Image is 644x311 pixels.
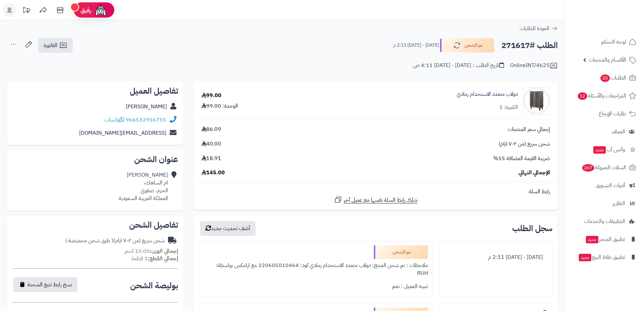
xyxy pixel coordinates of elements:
[593,145,625,154] span: وآتس آب
[569,231,640,247] a: تطبيق المتجرجديد
[585,235,625,244] span: تطبيق المتجر
[204,280,428,293] div: تنبيه العميل : نعم
[581,163,626,172] span: السلات المتروكة
[523,87,550,114] img: 1709999200-220605010464-90x90.jpg
[569,213,640,229] a: التطبيقات والخدمات
[12,155,178,163] h2: عنوان الشحن
[612,127,625,136] span: العملاء
[12,87,178,95] h2: تفاصيل العميل
[569,124,640,140] a: العملاء
[79,129,166,137] a: [EMAIL_ADDRESS][DOMAIN_NAME]
[344,196,418,204] span: شارك رابط السلة نفسها مع عميل آخر
[508,126,550,133] span: إجمالي سعر المنتجات
[27,281,72,289] span: نسخ رابط تتبع الشحنة
[578,92,587,100] span: 12
[586,236,598,243] span: جديد
[596,181,625,190] span: أدوات التسويق
[593,146,606,154] span: جديد
[569,177,640,194] a: أدوات التسويق
[499,140,550,148] span: شحن سريع (من ٢-٧ ايام)
[125,247,178,255] small: 10.00 كجم
[80,6,91,14] span: رفيق
[13,277,77,292] button: نسخ رابط تتبع الشحنة
[374,245,428,259] div: تم الشحن
[201,102,238,110] div: الوحدة: 99.00
[126,103,167,111] a: [PERSON_NAME]
[444,251,548,264] div: [DATE] - [DATE] 2:11 م
[510,62,558,70] div: OnlineINT/4625
[599,109,626,118] span: طلبات الإرجاع
[569,34,640,50] a: لوحة التحكم
[569,70,640,86] a: الطلبات20
[201,126,221,133] span: 86.09
[201,155,221,162] span: 18.91
[569,141,640,158] a: وآتس آبجديد
[12,221,178,229] h2: تفاصيل الشحن
[569,159,640,176] a: السلات المتروكة267
[577,91,626,101] span: المراجعات والأسئلة
[94,3,108,17] img: ai-face.png
[200,221,256,236] button: أضف تحديث جديد
[126,116,166,124] a: 966532956755
[589,55,626,65] span: الأقسام والمنتجات
[196,188,555,196] div: رابط السلة
[569,249,640,265] a: تطبيق نقاط البيعجديد
[132,254,178,263] small: 1 قطعة
[569,106,640,122] a: طلبات الإرجاع
[119,171,168,202] div: [PERSON_NAME] ام الساهك، الحزم، صفوى المملكة العربية السعودية
[130,282,178,290] h2: بوليصة الشحن
[65,237,113,245] span: ( طرق شحن مخصصة )
[334,196,418,204] a: شارك رابط السلة نفسها مع عميل آخر
[612,199,625,208] span: التقارير
[579,254,591,261] span: جديد
[150,247,178,255] strong: إجمالي الوزن:
[201,169,225,177] span: 145.00
[38,38,73,53] a: الفاتورة
[569,88,640,104] a: المراجعات والأسئلة12
[600,73,626,83] span: الطلبات
[520,24,558,32] a: العودة للطلبات
[578,252,625,262] span: تطبيق نقاط البيع
[601,37,626,47] span: لوحة التحكم
[18,3,35,19] a: تحديثات المنصة
[520,24,549,32] span: العودة للطلبات
[204,259,428,280] div: ملاحظات : تم شحن المنتج: دولاب متعدد الاستخدام رمادي كود: 220605010464 مع ارامكس بواسطة: RUH
[148,254,178,263] strong: إجمالي القطع:
[413,62,504,69] div: تاريخ الطلب : [DATE] - [DATE] 4:11 ص
[65,237,165,245] div: شحن سريع (من ٢-٧ ايام)
[104,116,124,124] a: واتساب
[501,39,558,52] h2: الطلب #271617
[201,92,221,99] div: 99.00
[393,42,439,49] small: [DATE] - [DATE] 2:11 م
[582,164,594,172] span: 267
[512,224,552,232] h3: سجل الطلب
[499,104,518,111] div: الكمية: 1
[457,90,518,98] a: دولاب متعدد الاستخدام رمادي
[600,74,610,82] span: 20
[569,195,640,212] a: التقارير
[519,169,550,177] span: الإجمالي النهائي
[584,217,625,226] span: التطبيقات والخدمات
[44,41,57,49] span: الفاتورة
[493,155,550,162] span: ضريبة القيمة المضافة 15%
[440,38,494,52] button: تم الشحن
[201,140,221,148] span: 40.00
